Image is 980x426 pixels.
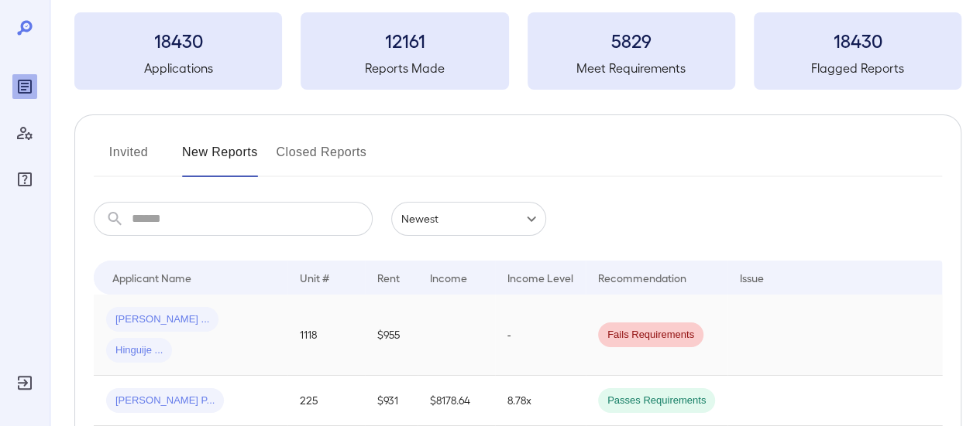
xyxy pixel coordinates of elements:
[106,312,218,327] span: [PERSON_NAME] ...
[430,268,467,287] div: Income
[112,268,191,287] div: Applicant Name
[12,74,37,99] div: Reports
[12,121,37,145] div: Manage Users
[287,295,365,376] td: 1118
[495,376,586,426] td: 8.78x
[74,59,282,77] h5: Applications
[106,343,172,358] span: Hinguije ...
[106,394,224,408] span: [PERSON_NAME] P...
[301,59,508,77] h5: Reports Made
[287,376,365,426] td: 225
[598,394,715,408] span: Passes Requirements
[740,268,765,287] div: Issue
[74,28,282,53] h3: 18430
[598,268,686,287] div: Recommendation
[301,28,508,53] h3: 12161
[528,28,735,53] h3: 5829
[277,140,367,177] button: Closed Reports
[418,376,495,426] td: $8178.64
[12,370,37,395] div: Log Out
[182,140,258,177] button: New Reports
[598,328,703,343] span: Fails Requirements
[377,268,402,287] div: Rent
[528,59,735,77] h5: Meet Requirements
[365,376,418,426] td: $931
[507,268,573,287] div: Income Level
[365,295,418,376] td: $955
[754,28,961,53] h3: 18430
[391,202,546,236] div: Newest
[754,59,961,77] h5: Flagged Reports
[94,140,163,177] button: Invited
[300,268,329,287] div: Unit #
[495,295,586,376] td: -
[12,167,37,192] div: FAQ
[74,12,961,90] summary: 18430Applications12161Reports Made5829Meet Requirements18430Flagged Reports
